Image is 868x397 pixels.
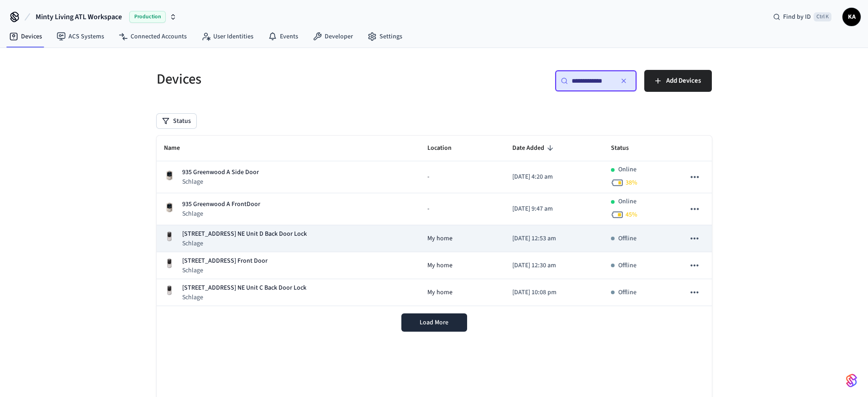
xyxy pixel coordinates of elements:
p: [DATE] 10:08 pm [512,288,596,297]
p: Offline [618,234,637,243]
a: ACS Systems [49,28,111,45]
button: KA [842,8,861,26]
span: Date Added [512,141,556,155]
img: SeamLogoGradient.69752ec5.svg [846,373,857,388]
a: Events [261,28,305,45]
span: My home [427,288,452,297]
span: Name [164,141,192,155]
p: Schlage [182,239,307,248]
p: [STREET_ADDRESS] Front Door [182,256,268,266]
p: Offline [618,288,637,297]
p: 935 Greenwood A FrontDoor [182,200,260,209]
span: My home [427,234,452,243]
a: Devices [2,28,49,45]
p: Schlage [182,209,260,218]
p: [DATE] 4:20 am [512,172,596,182]
a: User Identities [194,28,261,45]
span: Load More [420,318,448,327]
p: Schlage [182,266,268,275]
img: Schlage Sense Smart Deadbolt with Camelot Trim, Front [164,170,175,181]
span: My home [427,261,452,270]
p: Online [618,165,637,175]
span: KA [843,9,860,25]
img: Yale Assure Touchscreen Wifi Smart Lock, Satin Nickel, Front [164,258,175,269]
button: Load More [401,313,467,332]
p: [STREET_ADDRESS] NE Unit D Back Door Lock [182,229,307,239]
p: Schlage [182,293,306,302]
span: Add Devices [666,75,701,87]
a: Settings [360,28,410,45]
span: - [427,172,429,182]
img: Yale Assure Touchscreen Wifi Smart Lock, Satin Nickel, Front [164,231,175,242]
a: Developer [305,28,360,45]
h5: Devices [157,70,429,89]
div: Find by IDCtrl K [766,9,839,25]
p: [DATE] 9:47 am [512,204,596,214]
span: Ctrl K [814,12,831,21]
span: Status [611,141,641,155]
span: Find by ID [783,12,811,21]
p: [DATE] 12:30 am [512,261,596,270]
span: Location [427,141,463,155]
span: 38 % [626,178,637,187]
img: Schlage Sense Smart Deadbolt with Camelot Trim, Front [164,202,175,213]
p: Offline [618,261,637,270]
p: [STREET_ADDRESS] NE Unit C Back Door Lock [182,283,306,293]
span: Production [129,11,166,23]
span: - [427,204,429,214]
table: sticky table [157,136,712,306]
p: 935 Greenwood A Side Door [182,168,259,177]
img: Yale Assure Touchscreen Wifi Smart Lock, Satin Nickel, Front [164,285,175,296]
p: Online [618,197,637,206]
span: 45 % [626,210,637,219]
button: Add Devices [644,70,712,92]
button: Status [157,114,196,128]
a: Connected Accounts [111,28,194,45]
span: Minty Living ATL Workspace [36,11,122,22]
p: Schlage [182,177,259,186]
p: [DATE] 12:53 am [512,234,596,243]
